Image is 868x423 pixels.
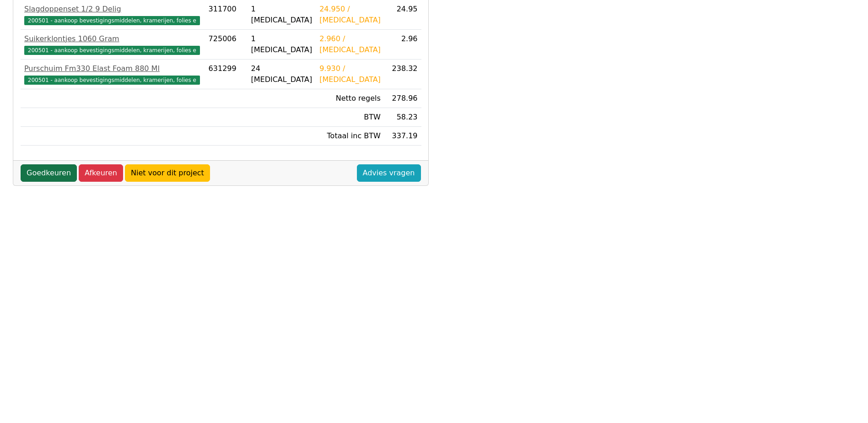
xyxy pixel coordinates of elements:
div: 1 [MEDICAL_DATA] [251,33,312,55]
td: Netto regels [316,89,384,108]
a: Niet voor dit project [125,164,210,182]
div: Slagdoppenset 1/2 9 Delig [24,4,201,15]
a: Afkeuren [79,164,123,182]
div: 24.950 / [MEDICAL_DATA] [319,4,381,26]
a: Suikerklontjes 1060 Gram200501 - aankoop bevestigingsmiddelen, kramerijen, folies e [24,33,201,55]
td: 278.96 [384,89,421,108]
div: 2.960 / [MEDICAL_DATA] [319,33,381,55]
td: 631299 [205,60,248,89]
a: Advies vragen [357,164,421,182]
a: Goedkeuren [21,164,77,182]
div: 1 [MEDICAL_DATA] [251,4,312,26]
td: BTW [316,108,384,127]
td: 725006 [205,30,248,60]
td: 2.96 [384,30,421,60]
div: Suikerklontjes 1060 Gram [24,33,201,44]
td: 337.19 [384,127,421,146]
a: Purschuim Fm330 Elast Foam 880 Ml200501 - aankoop bevestigingsmiddelen, kramerijen, folies e [24,63,201,85]
td: 238.32 [384,60,421,89]
div: Purschuim Fm330 Elast Foam 880 Ml [24,63,201,74]
span: 200501 - aankoop bevestigingsmiddelen, kramerijen, folies e [24,76,200,85]
div: 24 [MEDICAL_DATA] [251,63,312,85]
td: Totaal inc BTW [316,127,384,146]
td: 58.23 [384,108,421,127]
a: Slagdoppenset 1/2 9 Delig200501 - aankoop bevestigingsmiddelen, kramerijen, folies e [24,4,201,26]
span: 200501 - aankoop bevestigingsmiddelen, kramerijen, folies e [24,46,200,55]
div: 9.930 / [MEDICAL_DATA] [319,63,381,85]
span: 200501 - aankoop bevestigingsmiddelen, kramerijen, folies e [24,16,200,25]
